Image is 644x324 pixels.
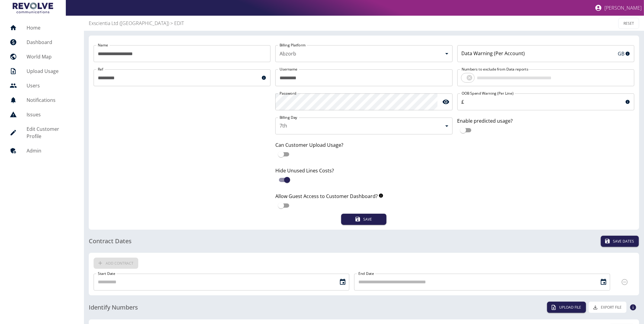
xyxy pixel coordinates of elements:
[89,303,138,312] h6: Identify Numbers
[627,301,639,313] button: Click here for instruction
[341,214,386,225] button: Save
[598,276,610,288] button: Choose date
[27,125,74,140] h5: Edit Customer Profile
[358,271,374,276] label: End Date
[547,302,586,313] button: Upload File
[5,20,79,35] a: Home
[27,82,74,89] h5: Users
[27,24,74,31] h5: Home
[13,2,53,13] img: Logo
[5,93,79,107] a: Notifications
[170,20,173,27] p: >
[604,5,642,11] p: [PERSON_NAME]
[27,111,74,118] h5: Issues
[5,64,79,78] a: Upload Usage
[275,142,452,149] label: Can Customer Upload Usage?
[280,115,297,120] label: Billing Day
[98,67,103,72] label: Ref
[275,167,452,174] label: Hide Unused Lines Costs?
[337,276,349,288] button: Choose date
[592,2,644,14] button: [PERSON_NAME]
[625,99,630,104] svg: This sets the warning limit for each line’s Out-of-Bundle usage and usage exceeding the limit wil...
[588,301,627,313] button: Export File
[98,42,108,48] label: Name
[462,67,528,72] label: Numbers to exclude from Data reports
[27,39,74,46] h5: Dashboard
[98,271,115,276] label: Start Date
[440,96,452,108] button: toggle password visibility
[27,147,74,154] h5: Admin
[462,98,464,105] p: £
[618,18,639,29] button: RESET
[5,49,79,64] a: World Map
[89,20,169,27] a: Exscientia Ltd ([GEOGRAPHIC_DATA])
[174,20,184,27] a: EDIT
[379,193,383,198] svg: When enabled, this allows guest users to view your customer dashboards.
[27,53,74,60] h5: World Map
[275,193,452,200] label: Allow Guest Access to Customer Dashboard?
[5,143,79,158] a: Admin
[601,236,639,247] button: Save Dates
[625,51,630,56] svg: This sets the monthly warning limit for your customer’s Mobile Data usage and will be displayed a...
[27,68,74,75] h5: Upload Usage
[280,67,297,72] label: Username
[5,122,79,143] a: Edit Customer Profile
[275,45,452,62] div: Abzorb
[27,96,74,104] h5: Notifications
[457,118,634,124] label: Enable predicted usage?
[5,78,79,93] a: Users
[5,107,79,122] a: Issues
[280,91,296,96] label: Password
[5,35,79,49] a: Dashboard
[89,236,132,246] h6: Contract Dates
[462,91,514,96] label: OOB Spend Warning (Per Line)
[261,75,266,80] svg: This is a unique reference for your use - it can be anything
[280,42,306,48] label: Billing Platform
[275,118,452,134] div: 7th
